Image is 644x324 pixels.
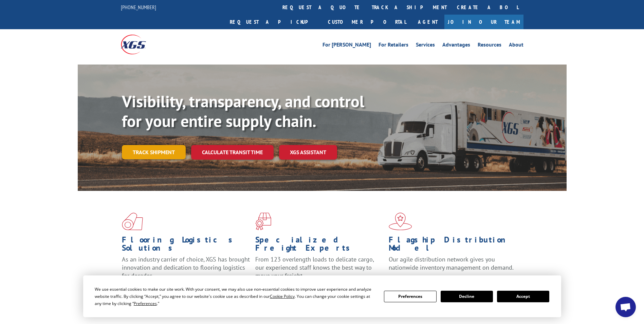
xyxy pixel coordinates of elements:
span: Our agile distribution network gives you nationwide inventory management on demand. [389,255,514,271]
a: For Retailers [379,42,408,50]
a: For [PERSON_NAME] [323,42,371,50]
h1: Flagship Distribution Model [389,236,517,255]
a: XGS ASSISTANT [279,145,337,160]
a: Request a pickup [225,15,323,29]
div: Open chat [615,297,636,317]
a: Services [416,42,435,50]
a: Advantages [442,42,470,50]
div: We use essential cookies to make our site work. With your consent, we may also use non-essential ... [95,286,376,307]
button: Preferences [384,291,436,302]
p: From 123 overlength loads to delicate cargo, our experienced staff knows the best way to move you... [255,255,384,286]
img: xgs-icon-flagship-distribution-model-red [389,213,412,230]
img: xgs-icon-focused-on-flooring-red [255,213,271,230]
img: xgs-icon-total-supply-chain-intelligence-red [122,213,143,230]
h1: Flooring Logistics Solutions [122,236,250,255]
a: Join Our Team [444,15,523,29]
span: Cookie Policy [270,293,295,299]
a: Resources [478,42,501,50]
h1: Specialized Freight Experts [255,236,384,255]
a: Customer Portal [323,15,411,29]
div: Cookie Consent Prompt [83,275,561,317]
a: [PHONE_NUMBER] [121,4,156,11]
a: About [509,42,523,50]
button: Accept [497,291,549,302]
a: Agent [411,15,444,29]
b: Visibility, transparency, and control for your entire supply chain. [122,91,364,131]
button: Decline [441,291,493,302]
span: As an industry carrier of choice, XGS has brought innovation and dedication to flooring logistics... [122,255,250,280]
a: Track shipment [122,145,186,159]
a: Calculate transit time [191,145,274,160]
span: Preferences [134,301,157,306]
